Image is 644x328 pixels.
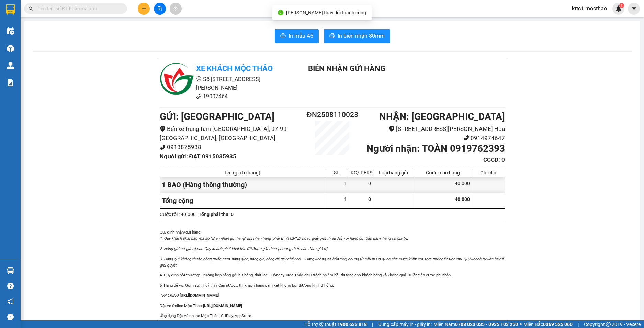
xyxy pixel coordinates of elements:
div: Ghi chú [474,170,503,176]
li: 0914974647 [361,134,505,143]
span: file-add [157,6,162,11]
span: environment [160,126,166,132]
div: Tên (giá trị hàng) [162,170,323,176]
span: environment [196,76,202,82]
span: printer [280,33,286,39]
p: 5. Hàng dễ vỡ, Gốm sứ, Thuỷ tinh, Can nước… thì khách hàng cam kết không bồi thường khi hư hỏng. [160,282,505,289]
span: phone [463,135,469,141]
span: Miền Nam [433,320,518,328]
i: TRACKING [160,293,179,298]
span: phone [160,144,166,150]
span: environment [389,126,395,132]
p: Ứng dụng Đặt vé online Mộc Thảo: CHPlay, AppStore [160,313,505,319]
span: 1 [344,196,347,202]
span: notification [7,298,14,305]
span: phone [196,93,202,99]
b: CCCD : 0 [483,156,505,163]
strong: 0369 525 060 [543,321,573,327]
button: caret-down [628,3,640,15]
i: 3. Hàng gửi không thuộc hàng quốc cấm, hàng gian, hàng giả, hàng dễ gây cháy nổ,… Hàng không có h... [160,257,504,268]
span: 40.000 [455,196,470,202]
img: logo-vxr [6,4,15,15]
span: | [372,320,373,328]
b: Người gửi : ĐẠT 0915035935 [160,153,236,160]
img: solution-icon [7,79,14,86]
strong: [URL][DOMAIN_NAME] [180,293,219,298]
span: Tổng cộng [162,196,193,205]
b: Tổng phải thu: 0 [199,212,234,217]
p: : [160,292,505,298]
div: Cước món hàng [416,170,470,176]
li: Bến xe trung tâm [GEOGRAPHIC_DATA], 97-99 [GEOGRAPHIC_DATA], [GEOGRAPHIC_DATA] [160,124,304,143]
span: [PERSON_NAME] thay đổi thành công [286,10,366,15]
p: Đặt vé Online Mộc Thảo: [160,303,505,309]
li: 0913875938 [160,143,304,152]
span: search [29,6,33,11]
span: kttc1.mocthao [566,4,612,13]
span: printer [329,33,335,39]
div: SL [327,170,347,176]
span: aim [173,6,178,11]
span: 1 [620,3,623,8]
span: message [7,314,14,320]
img: warehouse-icon [7,27,14,35]
p: 4. Quy định bồi thường: Trường hợp hàng gởi hư hỏng, thất lạc… Công ty Mộc Thảo chịu trách nhiệm ... [160,272,505,278]
button: aim [170,3,182,15]
b: GỬI : [GEOGRAPHIC_DATA] [160,111,274,122]
span: In biên nhận 80mm [338,32,385,40]
li: 19007464 [160,92,287,101]
b: Biên Nhận Gửi Hàng [308,64,385,73]
img: icon-new-feature [615,5,622,12]
input: Tìm tên, số ĐT hoặc mã đơn [38,5,119,12]
div: 1 [325,177,349,193]
button: printerIn biên nhận 80mm [324,29,390,43]
span: 0 [368,196,371,202]
li: [STREET_ADDRESS][PERSON_NAME] Hòa [361,124,505,134]
span: Hỗ trợ kỹ thuật: [304,320,367,328]
span: Miền Bắc [523,320,573,328]
strong: 0708 023 035 - 0935 103 250 [455,321,518,327]
b: Người nhận : TOÀN 0919762393 [366,143,505,154]
div: 40.000 [414,177,472,193]
img: warehouse-icon [7,62,14,69]
span: copyright [606,322,611,327]
span: | [578,320,579,328]
span: plus [142,6,146,11]
i: 1. Quý khách phải báo mã số “Biên nhận gửi hàng” khi nhận hàng, phải trình CMND hoặc giấy giới th... [160,236,408,241]
span: In mẫu A5 [289,32,313,40]
button: printerIn mẫu A5 [275,29,319,43]
i: 2. Hàng gửi có giá trị cao Quý khách phải khai báo để được gửi theo phương thức bảo đảm giá trị. [160,246,328,251]
sup: 1 [619,3,624,8]
img: warehouse-icon [7,45,14,52]
div: Loại hàng gửi [375,170,412,176]
button: plus [138,3,150,15]
strong: 1900 633 818 [337,321,367,327]
span: caret-down [631,5,637,12]
b: NHẬN : [GEOGRAPHIC_DATA] [379,111,505,122]
button: file-add [154,3,166,15]
strong: [URL][DOMAIN_NAME] [203,303,242,308]
span: Cung cấp máy in - giấy in: [378,320,432,328]
img: logo.jpg [160,63,194,97]
img: warehouse-icon [7,267,14,274]
div: KG/[PERSON_NAME] [351,170,371,176]
span: question-circle [7,283,14,289]
div: 0 [349,177,373,193]
h2: ĐN2508110023 [304,109,361,121]
span: check-circle [278,10,283,15]
b: Xe khách Mộc Thảo [196,64,273,73]
div: Cước rồi : 40.000 [160,211,196,218]
li: Số [STREET_ADDRESS][PERSON_NAME] [160,75,287,92]
span: ⚪️ [520,323,522,326]
div: 1 BAO (Hàng thông thường) [160,177,325,193]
